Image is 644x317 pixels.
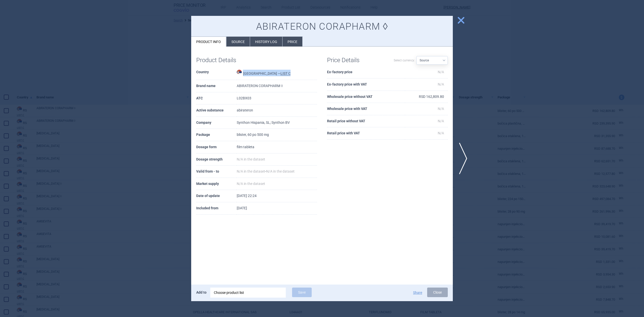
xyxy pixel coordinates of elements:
td: film tableta [237,141,317,153]
img: Serbia [237,70,242,75]
span: N/A [438,82,444,86]
span: N/A in the dataset [266,169,295,173]
td: abirateron [237,104,317,117]
td: [GEOGRAPHIC_DATA] — [237,66,317,80]
th: Package [196,129,237,141]
td: blister, 60 po 500 mg [237,129,317,141]
p: Add to [196,288,207,297]
th: Included from [196,202,237,215]
th: ATC [196,92,237,105]
h1: Product Details [196,57,257,64]
span: N/A in the dataset [237,157,265,161]
li: History log [250,37,282,47]
button: Save [292,288,312,297]
th: Brand name [196,80,237,92]
td: RSD 162,809.80 [405,91,448,103]
th: Date of update [196,190,237,202]
th: Company [196,117,237,129]
span: N/A [438,70,444,74]
h1: ABIRATERON CORAPHARM ◊ [196,21,448,32]
span: N/A [438,107,444,111]
div: Choose product list [210,288,286,298]
h1: Price Details [327,57,387,64]
th: Wholesale price with VAT [327,103,405,115]
li: Price [283,37,302,47]
th: Retail price without VAT [327,115,405,128]
th: Wholesale price without VAT [327,91,405,103]
td: [DATE] [237,202,317,215]
td: L02BX03 [237,92,317,105]
span: N/A [438,119,444,123]
th: Ex-factory price with VAT [327,78,405,91]
th: Dosage form [196,141,237,153]
td: - [237,166,317,178]
abbr: LIST C — List of drugs with special release profile published by National Health Insurance Fund, ... [280,71,291,75]
th: Active substance [196,104,237,117]
li: Source [226,37,250,47]
th: Dosage strength [196,153,237,166]
td: ABIRATERON CORAPHARM ◊ [237,80,317,92]
th: Market supply [196,178,237,190]
li: Product info [191,37,226,47]
label: Select currency: [394,56,415,65]
td: [DATE] 22:24 [237,190,317,202]
div: Choose product list [214,288,282,298]
th: Ex-factory price [327,66,405,78]
th: Country [196,66,237,80]
th: Retail price with VAT [327,127,405,140]
th: Valid from - to [196,166,237,178]
span: N/A in the dataset [237,169,265,173]
button: Close [427,288,448,297]
span: N/A in the dataset [237,182,265,186]
span: N/A [438,131,444,135]
td: Synthon Hispania, SL; Synthon BV [237,117,317,129]
button: Share [413,291,422,294]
